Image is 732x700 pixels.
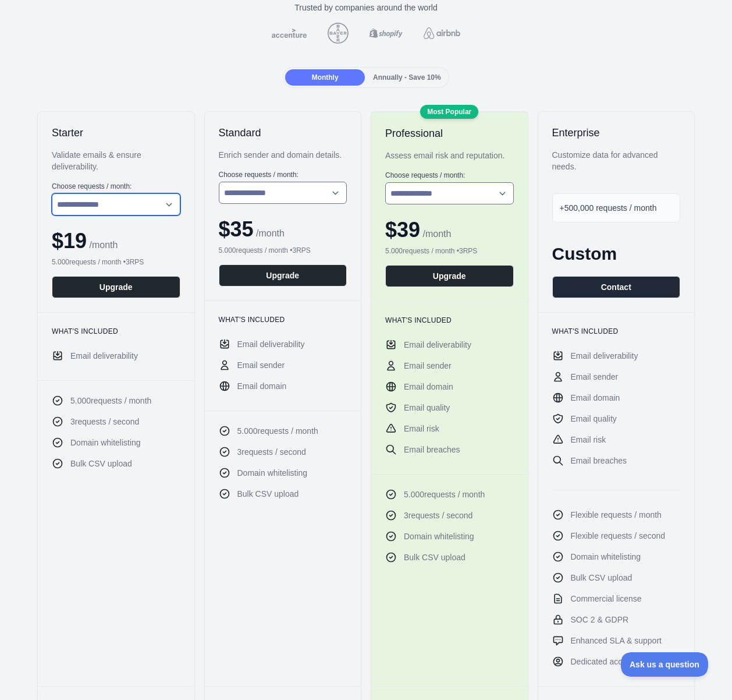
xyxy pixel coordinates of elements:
span: Email risk [571,434,606,446]
span: 3 requests / second [237,446,306,458]
span: Email breaches [404,444,460,455]
span: Bulk CSV upload [237,488,299,500]
span: Bulk CSV upload [70,458,132,469]
span: Domain whitelisting [70,437,141,448]
span: Domain whitelisting [237,467,308,479]
span: 5.000 requests / month [404,489,485,500]
span: Email breaches [571,455,627,466]
iframe: Toggle Customer Support [621,652,709,677]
